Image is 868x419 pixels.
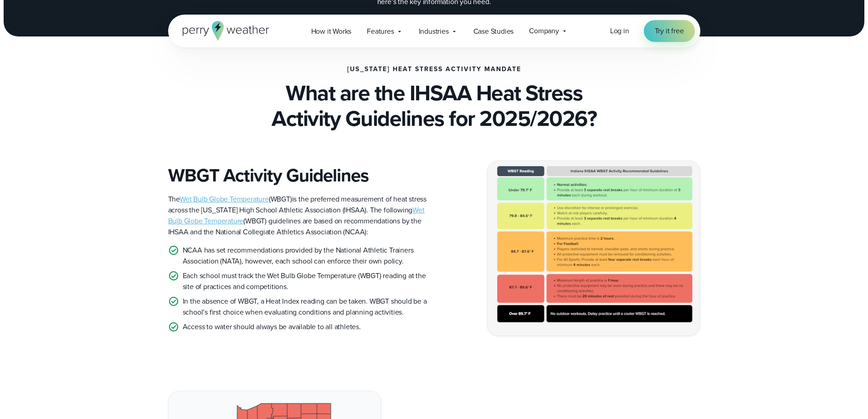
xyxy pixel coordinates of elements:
p: The is the preferred measurement of heat stress across the [US_STATE] High School Athletic Associ... [168,194,427,238]
img: Indiana IHSAA WBGT Guidelines (1) [488,161,700,336]
h2: What are the IHSAA Heat Stress Activity Guidelines for 2025/2026? [168,80,700,131]
h3: [US_STATE] Heat Stress Activity Mandate [347,66,521,73]
span: Industries [419,26,449,37]
a: Case Studies [466,22,522,41]
p: Each school must track the Wet Bulb Globe Temperature (WBGT) reading at the site of practices and... [183,270,427,292]
span: (WBGT) [180,194,292,204]
p: Access to water should always be available to all athletes. [183,321,361,332]
span: Features [367,26,394,37]
a: Wet Bulb Globe Temperature [168,205,425,226]
a: Wet Bulb Globe Temperature [180,194,269,204]
a: Try it free [644,20,695,42]
span: How it Works [311,26,352,37]
a: How it Works [303,22,360,41]
span: Try it free [655,26,684,36]
p: In the absence of WBGT, a Heat Index reading can be taken. WBGT should be a school’s first choice... [183,296,427,318]
h3: WBGT Activity Guidelines [168,165,427,186]
span: Case Studies [473,26,514,37]
p: NCAA has set recommendations provided by the National Athletic Trainers Association (NATA), howev... [183,245,427,267]
a: Log in [610,26,629,36]
span: Company [529,26,559,36]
